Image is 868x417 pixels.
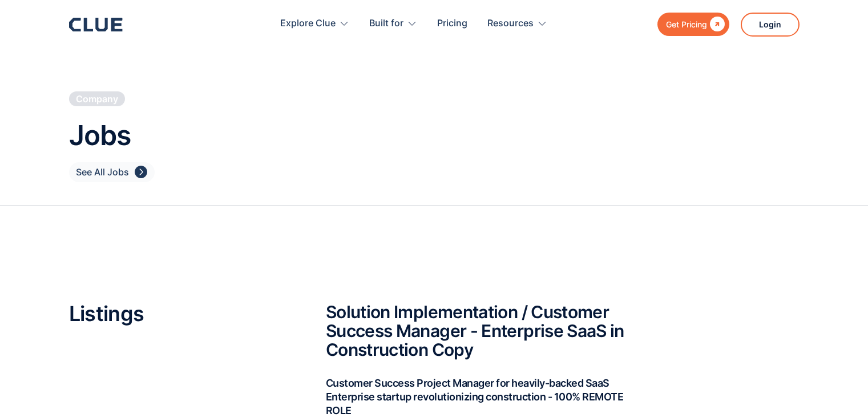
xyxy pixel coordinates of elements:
a: Company [69,91,125,106]
a: Pricing [437,6,467,42]
div: Explore Clue [280,6,336,42]
a: Get Pricing [657,13,729,36]
div: Built for [369,6,403,42]
div: Get Pricing [666,17,707,31]
h1: Jobs [69,121,800,151]
div: Built for [369,6,417,42]
div: Resources [487,6,547,42]
h2: Listings [69,303,292,326]
a: See All Jobs [69,162,155,182]
div: Resources [487,6,534,42]
a: Login [741,13,800,37]
div: Explore Clue [280,6,349,42]
h2: Solution Implementation / Customer Success Manager - Enterprise SaaS in Construction Copy [326,303,639,359]
div:  [707,17,725,31]
div: Company [76,93,118,105]
div:  [135,165,147,179]
div: See All Jobs [76,165,129,179]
